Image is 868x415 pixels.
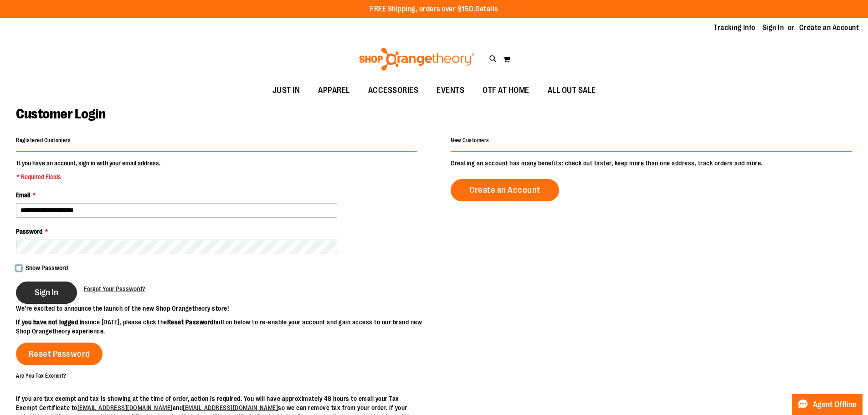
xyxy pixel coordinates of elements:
[469,185,540,195] span: Create an Account
[16,343,103,365] a: Reset Password
[370,4,498,15] p: FREE Shipping, orders over $150.
[451,179,559,201] a: Create an Account
[77,404,173,411] a: [EMAIL_ADDRESS][DOMAIN_NAME]
[548,80,596,101] span: ALL OUT SALE
[451,159,852,168] p: Creating an account has many benefits: check out faster, keep more than one address, track orders...
[358,48,476,71] img: Shop Orangetheory
[16,372,67,379] strong: Are You Tax Exempt?
[16,159,161,181] legend: If you have an account, sign in with your email address.
[16,304,434,313] p: We’re excited to announce the launch of the new Shop Orangetheory store!
[16,191,30,199] span: Email
[799,23,859,33] a: Create an Account
[318,80,350,101] span: APPAREL
[16,318,85,326] strong: If you have not logged in
[16,282,77,304] button: Sign In
[16,228,42,235] span: Password
[84,285,145,292] span: Forgot Your Password?
[762,23,784,33] a: Sign In
[792,394,863,415] button: Agent Offline
[368,80,419,101] span: ACCESSORIES
[183,404,278,411] a: [EMAIL_ADDRESS][DOMAIN_NAME]
[437,80,464,101] span: EVENTS
[16,318,434,336] p: since [DATE], please click the button below to re-enable your account and gain access to our bran...
[29,349,90,359] span: Reset Password
[35,287,58,297] span: Sign In
[451,137,489,143] strong: New Customers
[84,284,145,293] a: Forgot Your Password?
[483,80,529,101] span: OTF AT HOME
[813,400,857,409] span: Agent Offline
[167,318,214,326] strong: Reset Password
[16,106,105,122] span: Customer Login
[272,80,300,101] span: JUST IN
[17,172,160,181] span: * Required Fields
[475,5,498,13] a: Details
[26,264,68,272] span: Show Password
[714,23,755,33] a: Tracking Info
[16,137,71,143] strong: Registered Customers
